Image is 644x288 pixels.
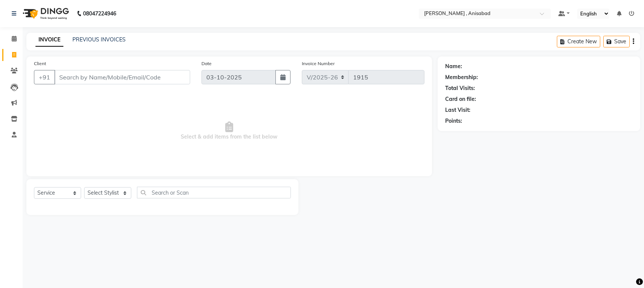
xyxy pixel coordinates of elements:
input: Search or Scan [137,187,291,198]
label: Client [34,60,46,67]
div: Membership: [445,73,478,81]
div: Card on file: [445,95,476,103]
div: Points: [445,117,462,125]
b: 08047224946 [83,3,116,24]
a: INVOICE [35,33,63,47]
a: PREVIOUS INVOICES [72,36,126,43]
span: Select & add items from the list below [34,93,424,169]
div: Name: [445,62,462,70]
button: Save [603,36,630,47]
label: Date [201,60,212,67]
div: Total Visits: [445,84,475,92]
button: +91 [34,70,55,84]
div: Last Visit: [445,106,470,114]
button: Create New [557,36,600,47]
input: Search by Name/Mobile/Email/Code [54,70,190,84]
img: logo [19,3,71,24]
label: Invoice Number [302,60,335,67]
